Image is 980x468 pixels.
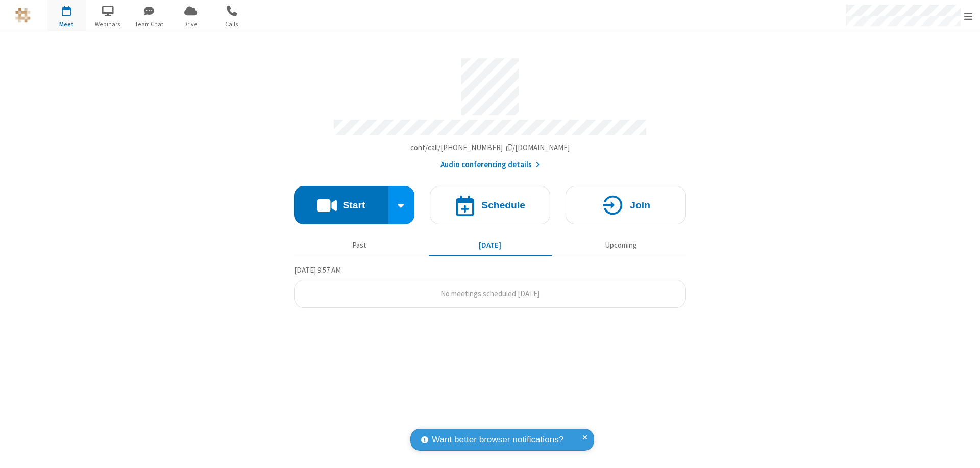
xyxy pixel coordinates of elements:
[213,19,251,29] span: Calls
[171,19,210,29] span: Drive
[298,236,421,255] button: Past
[429,236,552,255] button: [DATE]
[954,441,972,461] iframe: Chat
[342,200,365,210] h4: Start
[130,19,168,29] span: Team Chat
[410,142,570,154] button: Copy my meeting room linkCopy my meeting room link
[440,289,540,298] span: No meetings scheduled [DATE]
[294,264,686,308] section: Today's Meetings
[430,186,550,224] button: Schedule
[15,8,31,23] img: QA Selenium DO NOT DELETE OR CHANGE
[294,51,686,171] section: Account details
[294,186,388,224] button: Start
[47,19,86,29] span: Meet
[410,143,570,152] span: Copy my meeting room link
[559,236,682,255] button: Upcoming
[388,186,415,224] div: Start conference options
[89,19,127,29] span: Webinars
[481,200,525,210] h4: Schedule
[566,186,686,224] button: Join
[294,265,341,275] span: [DATE] 9:57 AM
[440,159,540,171] button: Audio conferencing details
[630,200,650,210] h4: Join
[432,433,563,447] span: Want better browser notifications?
